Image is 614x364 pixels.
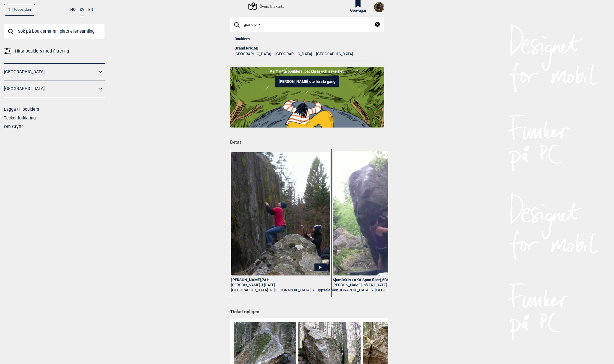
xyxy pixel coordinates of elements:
[4,23,105,39] input: Sök på bouldernamn, plats eller samling
[88,4,93,16] button: EN
[4,124,23,129] a: Om Gryttr
[5,68,609,74] p: Var? Hitta boulders, packlista och säkerhet.
[333,283,431,288] div: [PERSON_NAME] -
[231,278,330,283] div: [PERSON_NAME] , 7A+
[4,84,97,93] a: [GEOGRAPHIC_DATA]
[364,283,388,287] span: på FA i [DATE].
[70,4,76,16] button: NO
[4,47,105,56] a: Hitta boulders med filtrering
[262,283,276,287] span: i [DATE].
[333,278,431,283] div: Sjumilakliv (AKA Spoo filler) , 6B+
[313,288,315,293] span: >
[274,288,310,293] a: [GEOGRAPHIC_DATA]
[316,288,338,293] a: Uppsala väst
[230,135,388,146] h1: Betas
[371,288,374,293] span: >
[4,4,35,16] a: Till toppsidan
[312,52,353,56] li: [GEOGRAPHIC_DATA]
[4,107,39,112] a: Lägga till boulders
[231,283,330,288] div: [PERSON_NAME] -
[375,288,412,293] a: [GEOGRAPHIC_DATA]
[333,288,369,293] a: [GEOGRAPHIC_DATA]
[234,32,380,42] div: Boulders
[374,2,384,12] img: Falling
[231,152,330,275] img: Jorgen pa Primo Victoria
[15,47,69,56] span: Hitta boulders med filtrering
[231,288,268,293] a: [GEOGRAPHIC_DATA]
[230,309,384,315] h1: Tickat nyligen
[4,68,97,76] a: [GEOGRAPHIC_DATA]
[230,17,384,32] input: Sök på bouldernamn, plats eller samling
[234,46,380,50] div: Grand Prix , 6B
[249,3,284,10] div: Översiktskarta
[234,52,271,56] li: [GEOGRAPHIC_DATA]
[230,67,384,128] img: Indoor to outdoor
[275,76,339,87] button: [PERSON_NAME] ute första gång
[270,288,272,293] span: >
[333,151,431,276] img: Martin pa Sjumilakliv AKA Spoo filler
[80,4,84,16] button: SV
[271,52,312,56] li: [GEOGRAPHIC_DATA]
[4,116,36,120] a: Teckenförklaring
